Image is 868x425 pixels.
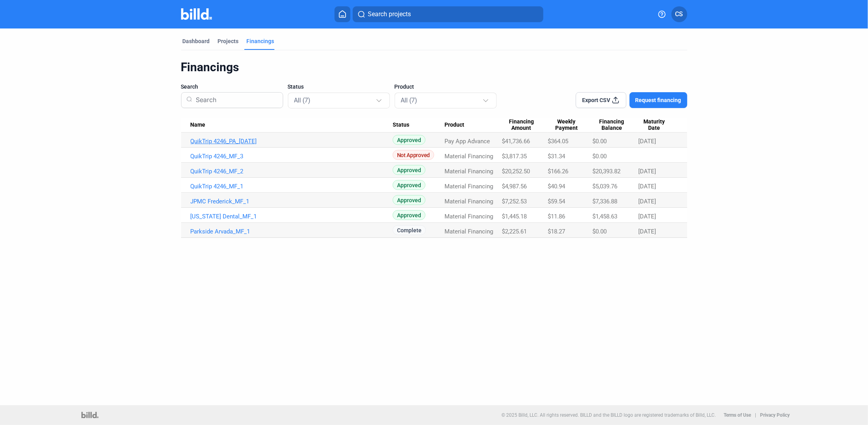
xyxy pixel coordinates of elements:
span: $7,252.53 [502,198,527,205]
span: Weekly Payment [548,118,585,132]
a: QuikTrip 4246_MF_3 [191,153,393,160]
span: Search [181,83,199,91]
span: $1,445.18 [502,213,527,220]
span: Approved [393,180,425,190]
span: [DATE] [638,138,656,145]
b: Terms of Use [724,412,751,418]
span: $3,817.35 [502,153,527,160]
span: $1,458.63 [592,213,617,220]
span: Material Financing [444,168,493,175]
span: [DATE] [638,213,656,220]
button: Export CSV [576,92,626,108]
span: Complete [393,225,426,235]
a: QuikTrip 4246_MF_2 [191,168,393,175]
span: Maturity Date [638,118,671,132]
span: $0.00 [592,138,607,145]
span: [DATE] [638,228,656,235]
span: Material Financing [444,213,493,220]
img: logo [81,412,98,418]
span: $166.26 [548,168,568,175]
a: JPMC Frederick_MF_1 [191,198,393,205]
img: Billd Company Logo [181,8,212,20]
span: Status [393,121,409,129]
mat-select-trigger: All (7) [401,97,418,104]
div: Financings [181,60,687,75]
mat-select-trigger: All (7) [294,97,311,104]
button: Request financing [630,92,687,108]
div: Projects [218,37,239,45]
span: Approved [393,195,425,205]
p: | [755,412,756,418]
span: Approved [393,210,425,220]
span: $59.54 [548,198,565,205]
span: $41,736.66 [502,138,530,145]
button: Search projects [353,6,543,22]
span: Financing Balance [592,118,631,132]
div: Maturity Date [638,118,678,132]
span: Financing Amount [502,118,541,132]
span: $0.00 [592,153,607,160]
a: Parkside Arvada_MF_1 [191,228,393,235]
span: Name [191,121,206,129]
span: Material Financing [444,198,493,205]
span: $5,039.76 [592,183,617,190]
span: [DATE] [638,183,656,190]
div: Financings [247,37,274,45]
span: [DATE] [638,198,656,205]
a: [US_STATE] Dental_MF_1 [191,213,393,220]
span: Product [395,83,414,91]
span: [DATE] [638,168,656,175]
div: Dashboard [183,37,210,45]
span: Pay App Advance [444,138,490,145]
a: QuikTrip 4246_PA_[DATE] [191,138,393,145]
span: $7,336.88 [592,198,617,205]
span: Status [288,83,304,91]
span: $18.27 [548,228,565,235]
p: © 2025 Billd, LLC. All rights reserved. BILLD and the BILLD logo are registered trademarks of Bil... [501,412,716,418]
span: $2,225.61 [502,228,527,235]
b: Privacy Policy [760,412,790,418]
div: Name [191,121,393,129]
div: Status [393,121,444,129]
span: $0.00 [592,228,607,235]
span: Request financing [635,96,681,104]
span: $11.86 [548,213,565,220]
div: Financing Balance [592,118,638,132]
span: Approved [393,165,425,175]
span: $31.34 [548,153,565,160]
span: $20,252.50 [502,168,530,175]
span: CS [675,9,683,19]
span: Product [444,121,464,129]
span: Search projects [368,9,411,19]
span: Approved [393,135,425,145]
span: Material Financing [444,153,493,160]
div: Financing Amount [502,118,548,132]
input: Search [193,90,278,110]
div: Product [444,121,502,129]
span: $4,987.56 [502,183,527,190]
a: QuikTrip 4246_MF_1 [191,183,393,190]
span: $364.05 [548,138,568,145]
span: $20,393.82 [592,168,620,175]
div: Weekly Payment [548,118,592,132]
span: Not Approved [393,150,434,160]
span: Material Financing [444,183,493,190]
span: Material Financing [444,228,493,235]
span: Export CSV [582,96,610,104]
span: $40.94 [548,183,565,190]
button: CS [671,6,687,22]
